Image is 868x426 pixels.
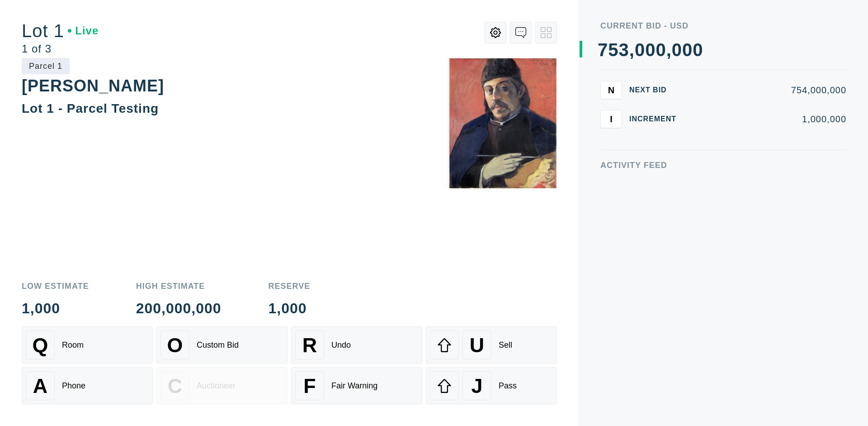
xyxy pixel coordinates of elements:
[156,326,288,364] button: OCustom Bid
[693,41,703,59] div: 0
[156,367,288,404] button: CAuctioneer
[197,381,236,391] div: Auctioneer
[499,381,517,391] div: Pass
[168,374,182,397] span: C
[470,334,484,357] span: U
[22,282,89,290] div: Low Estimate
[600,110,622,128] button: I
[269,282,311,290] div: Reserve
[682,41,693,59] div: 0
[691,86,846,95] div: 754,000,000
[600,22,846,30] div: Current Bid - USD
[68,25,99,36] div: Live
[656,41,666,59] div: 0
[302,334,317,357] span: R
[629,86,684,94] div: Next Bid
[197,340,239,350] div: Custom Bid
[471,374,482,397] span: J
[269,301,311,316] div: 1,000
[666,41,672,222] div: ,
[331,340,351,350] div: Undo
[635,41,645,59] div: 0
[610,114,613,124] span: I
[303,374,316,397] span: F
[136,282,222,290] div: High Estimate
[499,340,512,350] div: Sell
[33,374,47,397] span: A
[629,41,635,222] div: ,
[136,301,222,316] div: 200,000,000
[62,381,85,391] div: Phone
[291,367,422,404] button: FFair Warning
[608,85,614,95] span: N
[600,161,846,169] div: Activity Feed
[22,77,164,95] div: [PERSON_NAME]
[22,326,153,364] button: QRoom
[22,58,70,74] div: Parcel 1
[22,101,159,115] div: Lot 1 - Parcel Testing
[62,340,84,350] div: Room
[33,334,48,357] span: Q
[608,41,618,59] div: 5
[598,41,608,59] div: 7
[167,334,183,357] span: O
[600,81,622,99] button: N
[672,41,682,59] div: 0
[22,43,99,54] div: 1 of 3
[619,41,629,59] div: 3
[629,115,684,123] div: Increment
[426,367,557,404] button: JPass
[691,115,846,124] div: 1,000,000
[22,301,89,316] div: 1,000
[645,41,656,59] div: 0
[291,326,422,364] button: RUndo
[22,22,99,40] div: Lot 1
[22,367,153,404] button: APhone
[331,381,377,391] div: Fair Warning
[426,326,557,364] button: USell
